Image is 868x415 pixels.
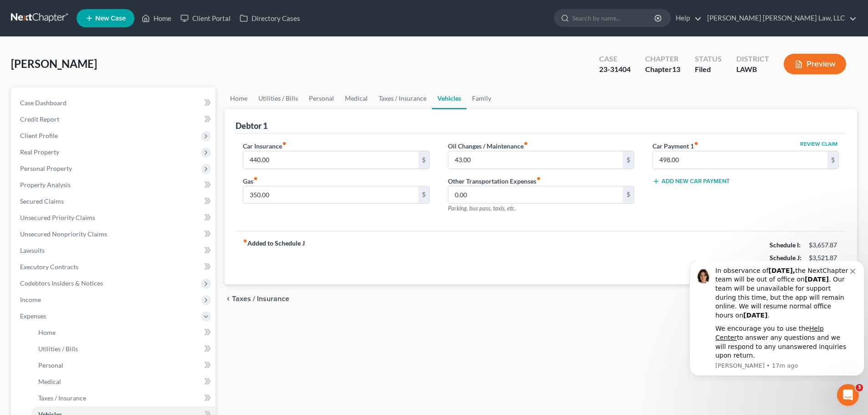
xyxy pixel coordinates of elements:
[448,205,516,212] span: Parking, bus pass, taxis, etc.
[695,64,722,75] div: Filed
[671,10,702,26] a: Help
[20,263,78,271] span: Executory Contracts
[13,210,216,226] a: Unsecured Priority Claims
[736,64,769,75] div: LAWB
[623,186,634,204] div: $
[448,151,623,169] input: --
[20,312,46,320] span: Expenses
[448,176,541,186] label: Other Transportation Expenses
[31,390,216,406] a: Taxes / Insurance
[809,253,839,262] div: $3,521.87
[57,51,82,58] b: [DATE]
[30,64,138,80] a: Help Center
[645,64,680,75] div: Chapter
[784,54,846,74] button: Preview
[736,54,769,64] div: District
[599,64,631,75] div: 23-31404
[38,328,56,336] span: Home
[13,193,216,210] a: Secured Claims
[695,54,722,64] div: Status
[827,151,838,169] div: $
[13,95,216,111] a: Case Dashboard
[799,141,839,147] button: Review Claim
[20,132,58,139] span: Client Profile
[809,241,839,250] div: $3,657.87
[243,176,258,186] label: Gas
[243,151,418,169] input: --
[13,177,216,193] a: Property Analysis
[225,87,253,109] a: Home
[235,10,305,26] a: Directory Cases
[770,241,801,249] strong: Schedule I:
[856,384,863,391] span: 3
[653,151,827,169] input: --
[13,226,216,242] a: Unsecured Nonpriority Claims
[13,111,216,128] a: Credit Report
[83,6,110,13] b: [DATE],
[536,176,541,181] i: fiber_manual_record
[418,186,429,204] div: $
[20,164,72,172] span: Personal Property
[652,141,699,151] label: Car Payment 1
[448,186,623,204] input: --
[837,384,859,406] iframe: Intercom live chat
[30,63,164,99] div: We encourage you to use the to answer any questions and we will respond to any unanswered inquiri...
[20,99,67,107] span: Case Dashboard
[38,394,86,402] span: Taxes / Insurance
[20,115,59,123] span: Credit Report
[38,361,63,369] span: Personal
[303,87,339,109] a: Personal
[20,214,95,221] span: Unsecured Priority Claims
[232,295,289,302] span: Taxes / Insurance
[13,259,216,275] a: Executory Contracts
[703,10,857,26] a: [PERSON_NAME] [PERSON_NAME] Law, LLC
[30,101,164,109] p: Message from Emma, sent 17m ago
[20,246,45,254] span: Lawsuits
[418,151,429,169] div: $
[38,378,61,385] span: Medical
[225,295,289,302] button: chevron_left Taxes / Insurance
[645,54,680,64] div: Chapter
[672,65,680,73] span: 13
[119,15,143,22] b: [DATE]
[31,341,216,357] a: Utilities / Bills
[599,54,631,64] div: Case
[38,345,78,353] span: Utilities / Bills
[243,186,418,204] input: --
[20,296,41,303] span: Income
[282,141,287,146] i: fiber_manual_record
[225,295,232,302] i: chevron_left
[20,279,103,287] span: Codebtors Insiders & Notices
[31,374,216,390] a: Medical
[339,87,373,109] a: Medical
[176,10,235,26] a: Client Portal
[770,254,801,261] strong: Schedule J:
[236,120,267,131] div: Debtor 1
[31,357,216,374] a: Personal
[95,15,126,22] span: New Case
[10,8,25,22] img: Profile image for Emma
[623,151,634,169] div: $
[373,87,432,109] a: Taxes / Insurance
[524,141,528,146] i: fiber_manual_record
[572,10,656,26] input: Search by name...
[253,176,258,181] i: fiber_manual_record
[13,242,216,259] a: Lawsuits
[652,178,730,185] button: Add New Car Payment
[467,87,497,109] a: Family
[20,148,59,156] span: Real Property
[243,239,247,243] i: fiber_manual_record
[243,239,305,277] strong: Added to Schedule J
[31,324,216,341] a: Home
[694,141,699,146] i: fiber_manual_record
[243,141,287,151] label: Car Insurance
[448,141,528,151] label: Oil Changes / Maintenance
[20,181,71,189] span: Property Analysis
[432,87,467,109] a: Vehicles
[20,230,107,238] span: Unsecured Nonpriority Claims
[30,5,164,99] div: Message content
[686,261,868,381] iframe: Intercom notifications message
[20,197,64,205] span: Secured Claims
[11,57,97,70] span: [PERSON_NAME]
[30,5,164,59] div: In observance of the NextChapter team will be out of office on . Our team will be unavailable for...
